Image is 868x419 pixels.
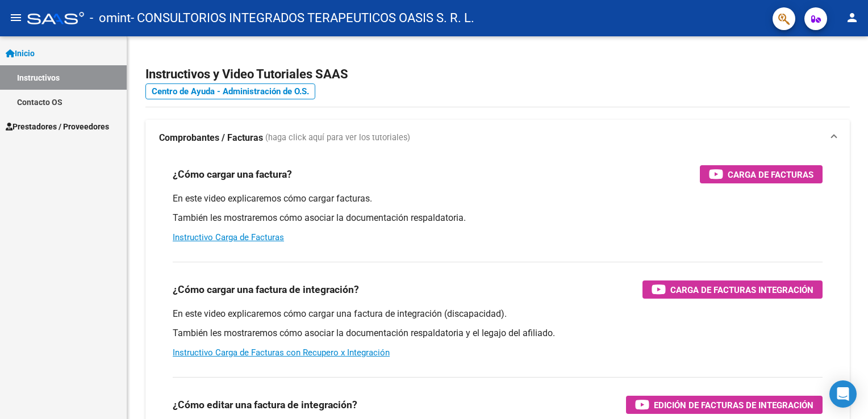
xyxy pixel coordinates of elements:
mat-icon: menu [9,11,23,24]
a: Centro de Ayuda - Administración de O.S. [145,83,315,99]
span: Prestadores / Proveedores [6,120,109,133]
span: Edición de Facturas de integración [654,398,813,412]
span: Inicio [6,47,35,60]
mat-expansion-panel-header: Comprobantes / Facturas (haga click aquí para ver los tutoriales) [145,120,850,156]
p: En este video explicaremos cómo cargar facturas. [173,192,823,205]
strong: Comprobantes / Facturas [159,132,263,144]
button: Carga de Facturas Integración [642,280,823,299]
p: También les mostraremos cómo asociar la documentación respaldatoria. [173,212,823,224]
span: - omint [90,6,131,31]
h3: ¿Cómo cargar una factura de integración? [173,282,359,298]
p: En este video explicaremos cómo cargar una factura de integración (discapacidad). [173,308,823,320]
h2: Instructivos y Video Tutoriales SAAS [145,64,850,85]
span: Carga de Facturas [728,167,813,182]
span: Carga de Facturas Integración [670,283,813,297]
mat-icon: person [845,11,859,24]
a: Instructivo Carga de Facturas con Recupero x Integración [173,347,390,358]
h3: ¿Cómo cargar una factura? [173,166,292,182]
span: - CONSULTORIOS INTEGRADOS TERAPEUTICOS OASIS S. R. L. [131,6,474,31]
a: Instructivo Carga de Facturas [173,232,284,242]
button: Carga de Facturas [700,165,823,183]
button: Edición de Facturas de integración [626,396,823,414]
span: (haga click aquí para ver los tutoriales) [265,132,410,144]
p: También les mostraremos cómo asociar la documentación respaldatoria y el legajo del afiliado. [173,327,823,340]
div: Open Intercom Messenger [829,380,857,408]
h3: ¿Cómo editar una factura de integración? [173,397,357,413]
